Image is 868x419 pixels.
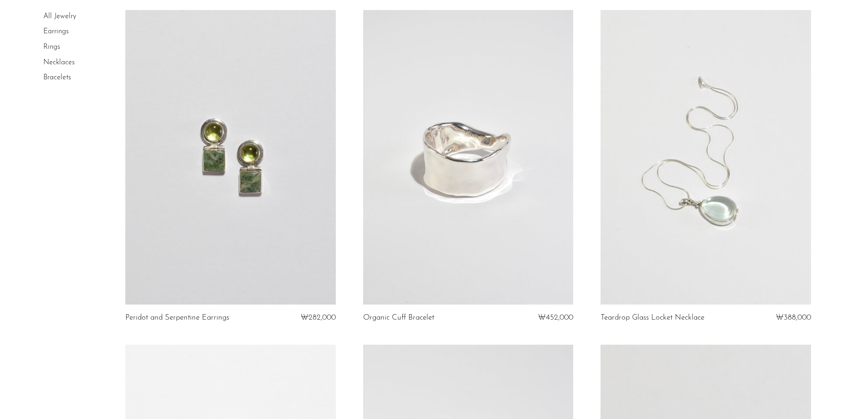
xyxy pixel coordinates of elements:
[301,314,336,321] span: ₩282,000
[43,43,60,51] a: Rings
[43,59,75,66] a: Necklaces
[125,314,229,322] a: Peridot and Serpentine Earrings
[363,314,434,322] a: Organic Cuff Bracelet
[43,28,69,36] a: Earrings
[601,314,704,322] a: Teardrop Glass Locket Necklace
[43,13,76,20] a: All Jewelry
[776,314,811,321] span: ₩388,000
[538,314,573,321] span: ₩452,000
[43,74,71,81] a: Bracelets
